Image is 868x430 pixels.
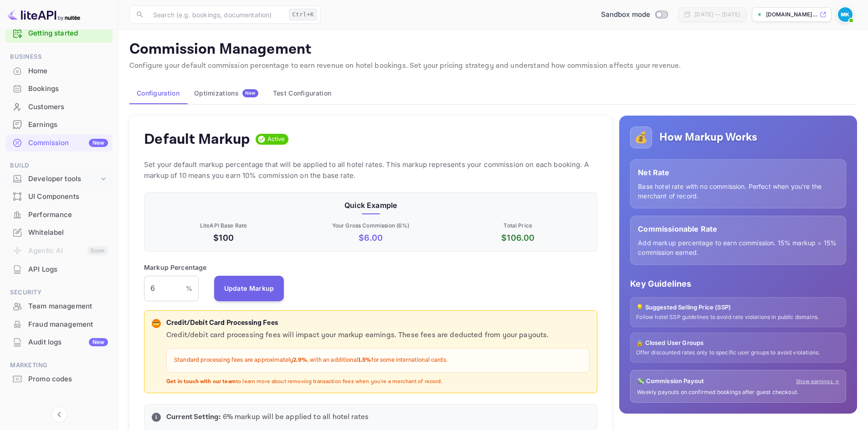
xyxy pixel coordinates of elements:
[293,356,307,364] strong: 2.9%
[5,370,113,388] div: Promo codes
[166,412,221,422] strong: Current Setting:
[166,330,590,341] p: Credit/debit card processing fees will impact your markup earnings. These fees are deducted from ...
[144,263,207,272] p: Markup Percentage
[5,116,113,134] div: Earnings
[636,339,840,348] p: 🔒 Closed User Groups
[638,167,838,178] p: Net Rate
[144,130,250,148] h4: Default Markup
[5,261,113,278] a: API Logs
[144,276,186,301] input: 0
[5,116,113,133] a: Earnings
[5,298,113,315] div: Team management
[5,161,113,171] span: Build
[289,9,317,20] div: Ctrl+K
[5,134,113,152] div: CommissionNew
[28,102,108,112] div: Customers
[5,206,113,224] div: Performance
[838,7,853,22] img: Mojok Dev Ke.
[28,374,108,384] div: Promo codes
[166,378,236,385] strong: Get in touch with our team
[28,301,108,312] div: Team management
[636,314,840,321] p: Follow hotel SSP guidelines to avoid rate violations in public domains.
[5,370,113,387] a: Promo codes
[264,135,289,144] span: Active
[5,224,113,241] a: Whitelabel
[694,10,740,19] div: [DATE] — [DATE]
[634,129,648,146] p: 💰
[89,338,108,346] div: New
[5,52,113,62] span: Business
[638,238,838,257] p: Add markup percentage to earn commission. 15% markup = 15% commission earned.
[446,232,590,244] p: $ 106.00
[174,356,582,365] p: Standard processing fees are approximately , with an additional for some international cards.
[446,222,590,230] p: Total Price
[299,222,442,230] p: Your Gross Commission ( 6 %)
[148,5,285,24] input: Search (e.g. bookings, documentation)
[152,232,295,244] p: $100
[5,24,113,43] div: Getting started
[5,298,113,314] a: Team management
[636,303,840,312] p: 💡 Suggested Selling Price (SSP)
[152,200,590,211] p: Quick Example
[153,319,159,328] p: 💳
[659,130,757,145] h5: How Markup Works
[5,188,113,205] a: UI Components
[5,261,113,278] div: API Logs
[796,378,839,385] a: Show earnings →
[28,120,108,130] div: Earnings
[5,171,113,187] div: Developer tools
[155,413,157,421] p: i
[28,66,108,76] div: Home
[5,62,113,80] div: Home
[89,139,108,147] div: New
[144,159,597,181] p: Set your default markup percentage that will be applied to all hotel rates. This markup represent...
[28,337,108,348] div: Audit logs
[186,283,192,293] p: %
[28,192,108,202] div: UI Components
[5,188,113,206] div: UI Components
[194,89,258,97] div: Optimizations
[28,319,108,330] div: Fraud management
[214,276,284,301] button: Update Markup
[358,356,371,364] strong: 1.5%
[28,228,108,238] div: Whitelabel
[28,174,99,184] div: Developer tools
[166,378,590,386] p: to learn more about removing transaction fees when you're a merchant of record.
[637,389,839,396] p: Weekly payouts on confirmed bookings after guest checkout.
[5,224,113,242] div: Whitelabel
[266,82,339,104] button: Test Configuration
[7,7,80,22] img: LiteAPI logo
[630,278,846,290] p: Key Guidelines
[597,10,672,20] div: Switch to Production mode
[5,360,113,370] span: Marketing
[28,28,108,39] a: Getting started
[242,90,258,96] span: New
[636,349,840,357] p: Offer discounted rates only to specific user groups to avoid violations.
[51,406,67,423] button: Collapse navigation
[28,84,108,94] div: Bookings
[5,98,113,115] a: Customers
[5,62,113,79] a: Home
[129,40,857,59] p: Commission Management
[638,182,838,201] p: Base hotel rate with no commission. Perfect when you're the merchant of record.
[28,210,108,220] div: Performance
[5,80,113,97] a: Bookings
[5,206,113,223] a: Performance
[5,98,113,116] div: Customers
[166,412,590,423] p: 6 % markup will be applied to all hotel rates
[28,138,108,148] div: Commission
[152,222,295,230] p: LiteAPI Base Rate
[129,82,187,104] button: Configuration
[299,232,442,244] p: $ 6.00
[637,377,704,386] p: 💸 Commission Payout
[5,134,113,151] a: CommissionNew
[5,334,113,350] a: Audit logsNew
[5,334,113,351] div: Audit logsNew
[5,80,113,98] div: Bookings
[5,316,113,333] a: Fraud management
[129,61,857,71] p: Configure your default commission percentage to earn revenue on hotel bookings. Set your pricing ...
[5,316,113,334] div: Fraud management
[166,318,590,329] p: Credit/Debit Card Processing Fees
[638,223,838,234] p: Commissionable Rate
[766,10,818,19] p: [DOMAIN_NAME]...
